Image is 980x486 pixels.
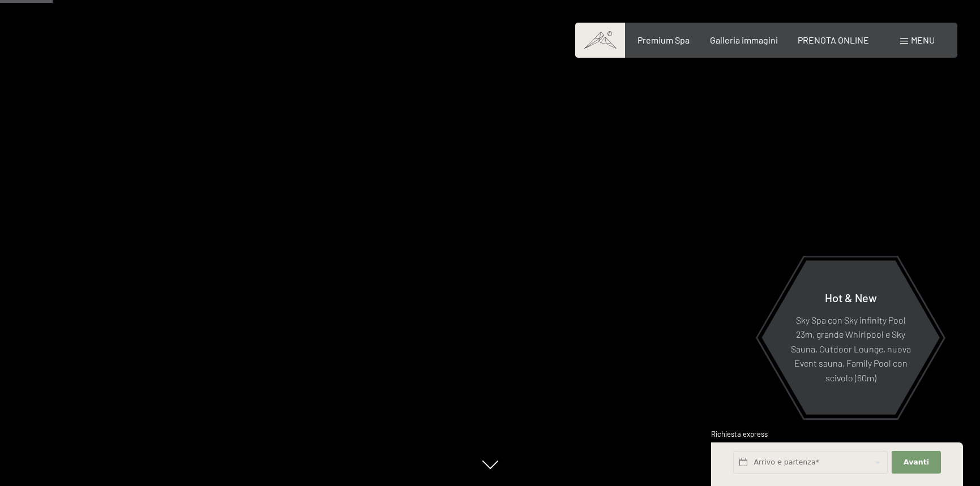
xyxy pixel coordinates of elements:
a: Premium Spa [637,35,690,45]
span: Menu [911,35,935,45]
span: Avanti [904,457,929,467]
button: Avanti [892,451,940,474]
a: Hot & New Sky Spa con Sky infinity Pool 23m, grande Whirlpool e Sky Sauna, Outdoor Lounge, nuova ... [761,260,940,415]
span: Richiesta express [711,429,768,438]
p: Sky Spa con Sky infinity Pool 23m, grande Whirlpool e Sky Sauna, Outdoor Lounge, nuova Event saun... [789,312,912,385]
a: PRENOTA ONLINE [798,35,869,45]
span: Hot & New [825,290,877,304]
a: Galleria immagini [710,35,778,45]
